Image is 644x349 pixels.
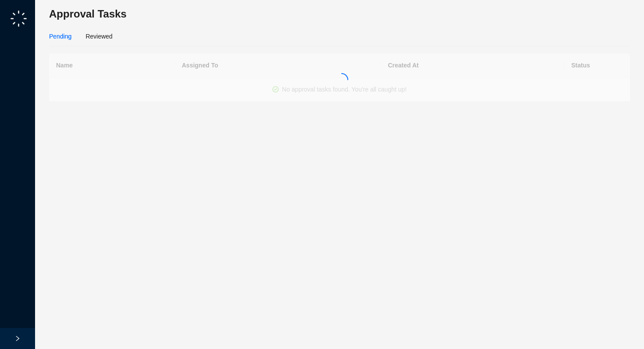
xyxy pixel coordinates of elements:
[49,32,71,41] div: Pending
[49,7,630,21] h3: Approval Tasks
[14,335,21,342] span: right
[333,71,351,88] span: loading
[9,9,28,28] img: logo-small-C4UdH2pc.png
[85,32,112,41] div: Reviewed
